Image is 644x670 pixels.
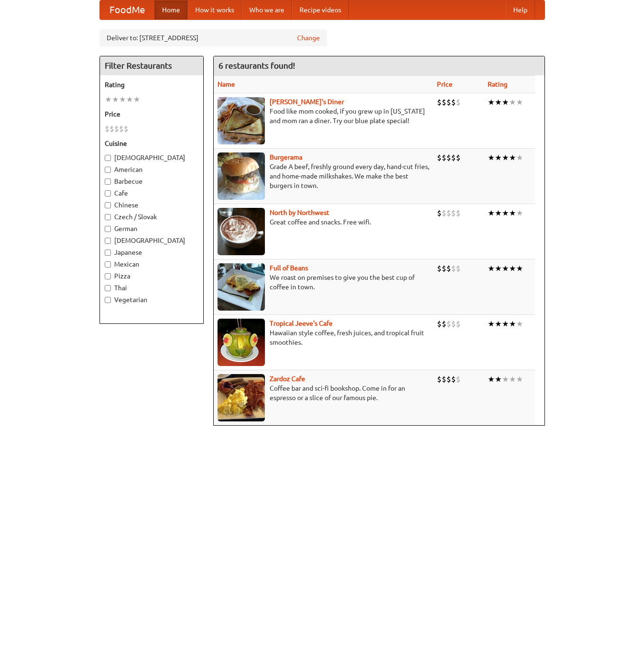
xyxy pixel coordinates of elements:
[456,208,461,218] li: $
[133,94,140,105] li: ★
[451,263,456,274] li: $
[502,263,509,274] li: ★
[446,374,451,384] li: $
[154,0,188,19] a: Home
[488,80,508,88] a: Rating
[105,190,111,197] input: Cafe
[105,297,111,303] input: Vegetarian
[105,94,112,105] li: ★
[446,319,451,329] li: $
[109,124,114,134] li: $
[502,319,509,329] li: ★
[270,209,329,216] a: North by Northwest
[495,97,502,107] li: ★
[442,152,446,163] li: $
[456,319,461,329] li: $
[114,124,119,134] li: $
[437,152,442,163] li: $
[502,208,509,218] li: ★
[451,97,456,107] li: $
[105,214,111,220] input: Czech / Slovak
[105,212,199,222] label: Czech / Slovak
[451,319,456,329] li: $
[502,152,509,163] li: ★
[516,97,523,107] li: ★
[509,319,516,329] li: ★
[100,0,154,19] a: FoodMe
[509,374,516,384] li: ★
[516,319,523,329] li: ★
[105,285,111,291] input: Thai
[456,152,461,163] li: $
[437,97,442,107] li: $
[105,202,111,208] input: Chinese
[105,248,199,257] label: Japanese
[105,139,199,148] h5: Cuisine
[437,319,442,329] li: $
[516,152,523,163] li: ★
[105,177,199,186] label: Barbecue
[218,273,429,292] p: We roast on premises to give you the best cup of coffee in town.
[506,0,535,19] a: Help
[218,61,295,70] ng-pluralize: 6 restaurants found!
[218,152,265,200] img: burgerama.jpg
[105,236,199,245] label: [DEMOGRAPHIC_DATA]
[100,56,203,75] h4: Filter Restaurants
[509,208,516,218] li: ★
[495,319,502,329] li: ★
[119,94,126,105] li: ★
[105,224,199,233] label: German
[451,208,456,218] li: $
[105,283,199,293] label: Thai
[105,259,199,269] label: Mexican
[270,264,308,272] a: Full of Beans
[509,97,516,107] li: ★
[218,263,265,311] img: beans.jpg
[488,263,495,274] li: ★
[488,208,495,218] li: ★
[495,374,502,384] li: ★
[446,97,451,107] li: $
[437,208,442,218] li: $
[437,263,442,274] li: $
[270,153,302,161] a: Burgerama
[100,29,327,46] div: Deliver to: [STREET_ADDRESS]
[509,263,516,274] li: ★
[126,94,133,105] li: ★
[218,328,429,347] p: Hawaiian style coffee, fresh juices, and tropical fruit smoothies.
[509,152,516,163] li: ★
[218,80,235,88] a: Name
[451,152,456,163] li: $
[218,384,429,402] p: Coffee bar and sci-fi bookshop. Come in for an espresso or a slice of our famous pie.
[442,374,446,384] li: $
[297,33,320,43] a: Change
[105,165,199,174] label: American
[242,0,292,19] a: Who we are
[105,261,111,268] input: Mexican
[516,208,523,218] li: ★
[488,97,495,107] li: ★
[437,374,442,384] li: $
[442,263,446,274] li: $
[488,152,495,163] li: ★
[119,124,124,134] li: $
[105,200,199,210] label: Chinese
[495,152,502,163] li: ★
[218,97,265,144] img: sallys.jpg
[270,320,333,327] a: Tropical Jeeve's Cafe
[105,153,199,162] label: [DEMOGRAPHIC_DATA]
[446,208,451,218] li: $
[446,152,451,163] li: $
[451,374,456,384] li: $
[105,124,109,134] li: $
[270,375,305,383] a: Zardoz Cafe
[188,0,242,19] a: How it works
[456,374,461,384] li: $
[270,98,344,106] a: [PERSON_NAME]'s Diner
[442,319,446,329] li: $
[488,319,495,329] li: ★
